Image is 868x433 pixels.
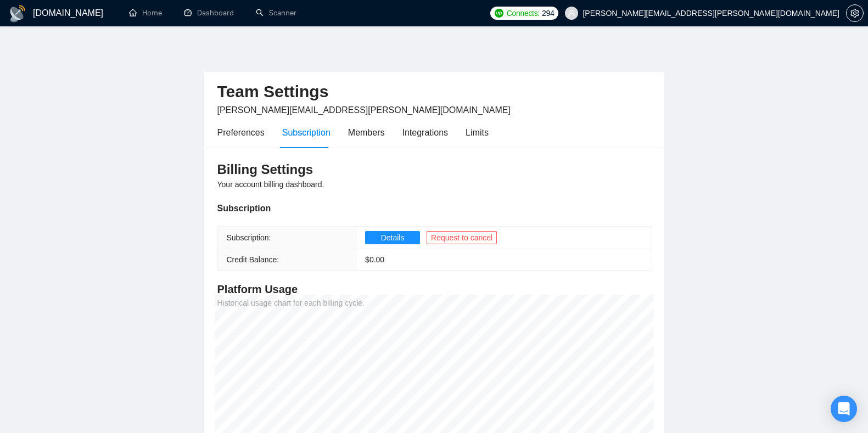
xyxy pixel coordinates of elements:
h3: Billing Settings [217,161,651,178]
div: Members [348,126,385,139]
div: Preferences [217,126,265,139]
h4: Platform Usage [217,282,651,297]
span: [PERSON_NAME][EMAIL_ADDRESS][PERSON_NAME][DOMAIN_NAME] [217,105,511,115]
button: Request to cancel [427,231,497,244]
span: setting [847,9,863,18]
button: Details [365,231,420,244]
span: 294 [542,7,554,19]
button: setting [846,4,864,22]
a: setting [846,9,864,18]
div: Integrations [402,126,449,139]
span: Connects: [507,7,540,19]
span: user [568,9,575,17]
div: Open Intercom Messenger [831,396,857,422]
img: logo [9,5,26,23]
span: Your account billing dashboard. [217,180,324,189]
span: Credit Balance: [227,255,279,264]
span: Subscription: [227,233,271,242]
span: Details [381,232,405,244]
img: upwork-logo.png [495,9,503,18]
div: Limits [466,126,489,139]
span: $ 0.00 [365,255,384,264]
a: dashboardDashboard [184,8,234,18]
h2: Team Settings [217,81,651,103]
div: Subscription [282,126,331,139]
a: homeHome [129,8,162,18]
a: searchScanner [256,8,296,18]
span: Request to cancel [431,232,492,244]
div: Subscription [217,201,651,215]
